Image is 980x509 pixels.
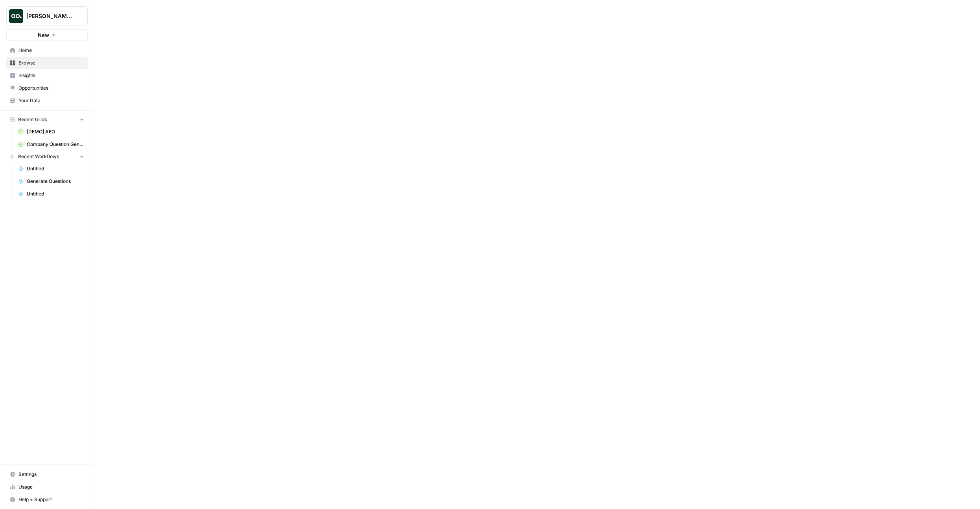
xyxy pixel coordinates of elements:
button: Help + Support [6,493,88,506]
span: Usage [18,483,84,491]
a: [DEMO] AEO [15,125,88,138]
span: Insights [18,72,84,79]
span: Help + Support [18,496,84,503]
span: Home [18,47,84,54]
button: Recent Grids [6,114,88,125]
a: Your Data [6,94,88,107]
a: Home [6,44,88,57]
span: New [38,31,49,39]
span: Settings [18,471,84,478]
a: Insights [6,69,88,82]
button: Recent Workflows [6,151,88,162]
span: [PERSON_NAME] Test [26,12,74,20]
span: Company Question Generation [27,141,84,148]
a: Browse [6,57,88,69]
img: Dillon Test Logo [9,9,23,23]
a: Usage [6,481,88,493]
span: Recent Grids [18,116,47,123]
span: Browse [18,59,84,66]
span: [DEMO] AEO [27,128,84,135]
span: Untitled [27,165,84,172]
span: Your Data [18,97,84,104]
span: Recent Workflows [18,153,59,160]
button: New [6,29,88,41]
span: Opportunities [18,85,84,92]
button: Workspace: Dillon Test [6,6,88,26]
a: Untitled [15,188,88,200]
a: Opportunities [6,82,88,94]
span: Generate Questions [27,178,84,185]
a: Generate Questions [15,175,88,188]
a: Settings [6,468,88,481]
a: Company Question Generation [15,138,88,151]
a: Untitled [15,162,88,175]
span: Untitled [27,190,84,197]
